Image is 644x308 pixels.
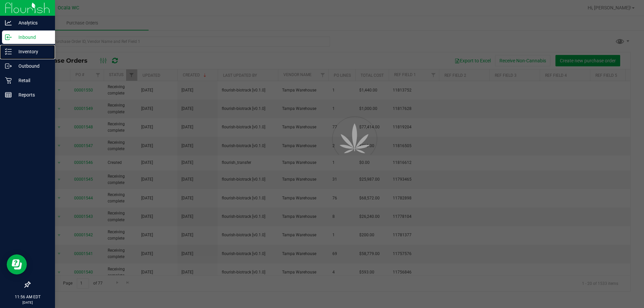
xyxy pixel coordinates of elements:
[12,19,52,27] p: Analytics
[12,76,52,84] p: Retail
[5,48,12,55] inline-svg: Inventory
[5,34,12,41] inline-svg: Inbound
[3,300,52,305] p: [DATE]
[5,19,12,26] inline-svg: Analytics
[5,63,12,69] inline-svg: Outbound
[12,62,52,70] p: Outbound
[5,91,12,98] inline-svg: Reports
[3,294,52,300] p: 11:56 AM EDT
[12,91,52,99] p: Reports
[5,77,12,84] inline-svg: Retail
[7,254,27,274] iframe: Resource center
[12,33,52,41] p: Inbound
[12,48,52,56] p: Inventory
